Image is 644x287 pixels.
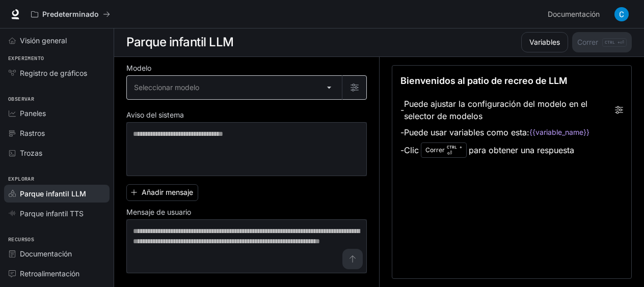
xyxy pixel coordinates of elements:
li: - [400,124,623,140]
a: Registro de gráficos [4,64,110,82]
img: Avatar de usuario [614,7,629,21]
div: Seleccionar modelo [127,76,342,99]
span: Parque infantil LLM [20,188,86,199]
span: Seleccionar modelo [134,82,199,93]
a: Parque infantil LLM [4,185,110,203]
code: {{variable_name}} [529,127,589,137]
span: Registro de gráficos [20,68,87,78]
a: Rastros [4,124,110,142]
p: CTRL + [447,144,462,150]
font: ⏎ [447,150,452,157]
a: Paneles [4,104,110,122]
font: Correr [425,146,445,155]
a: Parque infantil TTS [4,205,110,222]
button: Variables [521,32,568,52]
span: Rastros [20,128,45,138]
p: Aviso del sistema [126,111,184,119]
font: para obtener una respuesta [469,144,574,156]
p: Modelo [126,65,151,72]
span: Documentación [20,248,72,259]
button: Todos los espacios de trabajo [26,4,115,24]
p: Mensaje de usuario [126,209,191,216]
button: Avatar de usuario [611,4,632,24]
button: Añadir mensaje [126,184,198,201]
font: Clic [404,144,419,156]
span: Trozas [20,148,42,158]
p: Bienvenidos al patio de recreo de LLM [400,74,567,88]
a: Documentación [544,4,607,24]
li: - [400,140,623,160]
span: Paneles [20,108,46,119]
font: Puede usar variables como esta: [404,126,529,138]
span: Documentación [548,8,600,21]
span: Parque infantil TTS [20,208,84,219]
font: Añadir mensaje [142,186,193,199]
font: Puede ajustar la configuración del modelo en el selector de modelos [404,98,615,122]
span: Retroalimentación [20,268,79,279]
a: Visión general [4,32,110,49]
a: Documentación [4,245,110,263]
h1: Parque infantil LLM [126,32,234,52]
p: Predeterminado [42,10,99,19]
span: Visión general [20,35,67,46]
a: Trozas [4,144,110,162]
li: - [400,96,623,124]
a: Retroalimentación [4,265,110,282]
